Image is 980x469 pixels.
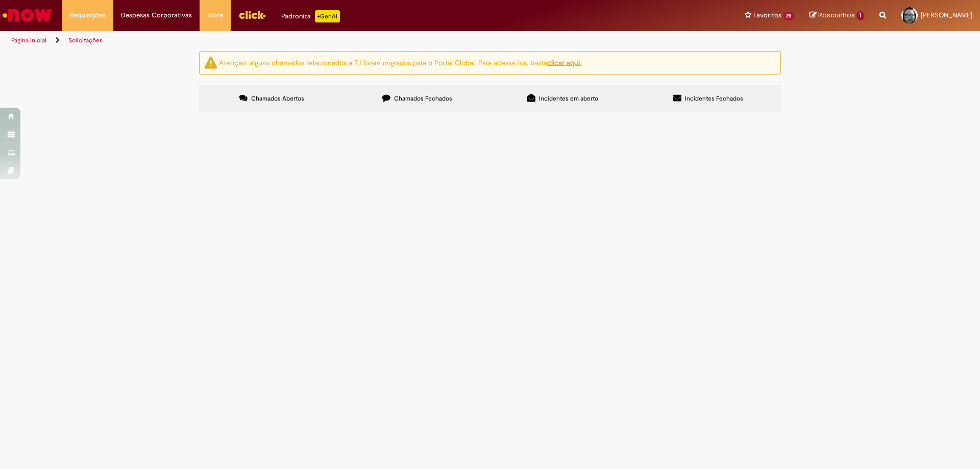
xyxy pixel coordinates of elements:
span: Favoritos [753,10,781,20]
img: ServiceNow [1,5,54,26]
div: Padroniza [281,10,340,22]
span: Chamados Fechados [394,94,452,103]
p: +GenAi [315,10,340,22]
a: Rascunhos [810,11,864,20]
span: [PERSON_NAME] [921,11,972,19]
span: Requisições [70,10,106,20]
span: More [207,10,223,20]
img: click_logo_yellow_360x200.png [238,7,266,22]
span: Rascunhos [818,10,855,20]
a: Página inicial [11,36,46,44]
span: 1 [856,11,864,20]
span: Despesas Corporativas [121,10,192,20]
ng-bind-html: Atenção: alguns chamados relacionados a T.I foram migrados para o Portal Global. Para acessá-los,... [219,58,581,67]
span: Incidentes em aberto [539,94,598,103]
span: Chamados Abertos [251,94,304,103]
span: 25 [783,12,795,20]
a: clicar aqui. [547,58,581,67]
a: Solicitações [68,36,103,44]
ul: Trilhas de página [8,31,646,50]
span: Incidentes Fechados [685,94,743,103]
